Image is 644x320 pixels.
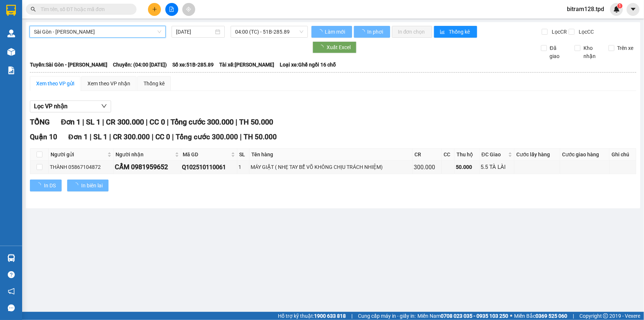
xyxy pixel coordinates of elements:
button: In phơi [354,26,390,38]
span: CR 300.000 [113,133,150,141]
input: Tìm tên, số ĐT hoặc mã đơn [41,5,128,13]
span: | [109,133,111,141]
span: bitram128.tpd [561,4,610,14]
button: caret-down [627,3,640,16]
th: SL [237,149,249,161]
img: warehouse-icon [7,48,15,56]
span: notification [8,288,15,295]
span: message [8,304,15,312]
div: 50.000 [456,163,478,171]
b: Tuyến: Sài Gòn - [PERSON_NAME] [30,62,107,68]
span: Trên xe [614,44,637,52]
div: THÀNH 05867104872 [50,163,112,171]
span: Tài xế: [PERSON_NAME] [219,61,274,69]
span: | [351,312,352,320]
span: TH 50.000 [244,133,277,141]
span: question-circle [8,271,15,278]
strong: 0369 525 060 [535,313,567,319]
span: In phơi [367,28,384,36]
button: plus [148,3,161,16]
th: Cước lấy hàng [514,149,560,161]
span: loading [360,29,366,34]
th: Thu hộ [455,149,480,161]
span: | [235,118,237,126]
span: Đơn 1 [61,118,80,126]
img: solution-icon [7,67,15,74]
span: ĐC Giao [482,150,507,159]
span: SL 1 [86,118,100,126]
span: Quận 10 [30,133,57,141]
span: Số xe: 51B-285.89 [172,61,214,69]
span: Loại xe: Ghế ngồi 16 chỗ [280,61,336,69]
span: | [102,118,104,126]
div: Q102510110061 [182,163,236,172]
div: Xem theo VP gửi [36,79,74,88]
button: file-add [165,3,178,16]
span: CC 0 [149,118,165,126]
button: bar-chartThống kê [434,26,477,38]
div: 300.000 [414,163,440,172]
span: down [101,103,107,109]
span: Miền Nam [417,312,508,320]
span: Kho nhận [581,44,603,60]
td: Q102510110061 [181,161,238,174]
span: Lọc VP nhận [34,102,68,111]
span: | [90,133,92,141]
span: | [146,118,148,126]
span: Lọc CC [576,28,595,36]
span: | [573,312,574,320]
span: TỔNG [30,118,50,126]
div: 1 [238,163,248,171]
th: CC [442,149,455,161]
button: aim [182,3,195,16]
span: loading [317,29,324,34]
span: In biên lai [81,181,103,190]
span: Xuất Excel [327,43,351,51]
div: Xem theo VP nhận [87,79,130,88]
span: Hỗ trợ kỹ thuật: [278,312,346,320]
span: 1 [619,3,621,8]
button: In đơn chọn [392,26,432,38]
span: | [167,118,169,126]
span: Cung cấp máy in - giấy in: [358,312,416,320]
img: icon-new-feature [613,6,620,13]
span: Tổng cước 300.000 [176,133,238,141]
span: | [82,118,84,126]
span: | [172,133,174,141]
sup: 1 [617,3,623,8]
input: 12/10/2025 [176,28,214,36]
span: Lọc CR [549,28,568,36]
button: Xuất Excel [313,41,357,53]
span: file-add [169,7,174,12]
strong: 0708 023 035 - 0935 103 250 [441,313,508,319]
button: In biên lai [67,180,109,191]
span: aim [186,7,191,12]
span: Mã GD [183,150,230,159]
span: loading [36,183,44,188]
span: CC 0 [155,133,170,141]
div: Thống kê [144,79,165,88]
span: plus [152,7,157,12]
div: MÁY GIẶT ( NHẸ TAY BỂ VÕ KHÔNG CHỊU TRÁCH NHIỆM) [251,163,411,171]
span: bar-chart [440,29,446,35]
span: | [240,133,242,141]
span: Làm mới [325,28,346,36]
img: warehouse-icon [7,254,15,262]
th: Tên hàng [249,149,413,161]
span: ⚪️ [510,314,512,317]
span: copyright [603,313,608,319]
span: Đã giao [547,44,569,60]
span: Người gửi [51,150,106,159]
span: Tổng cước 300.000 [171,118,234,126]
div: 5.5 TÀ LÀI [481,163,513,172]
th: Ghi chú [610,149,636,161]
th: CR [413,149,442,161]
span: 04:00 (TC) - 51B-285.89 [235,26,303,37]
img: logo-vxr [6,5,16,16]
span: | [152,133,154,141]
span: Người nhận [116,150,173,159]
div: CẨM 0981959652 [115,162,180,172]
strong: 1900 633 818 [314,313,346,319]
span: loading [73,183,81,188]
img: warehouse-icon [7,30,15,37]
